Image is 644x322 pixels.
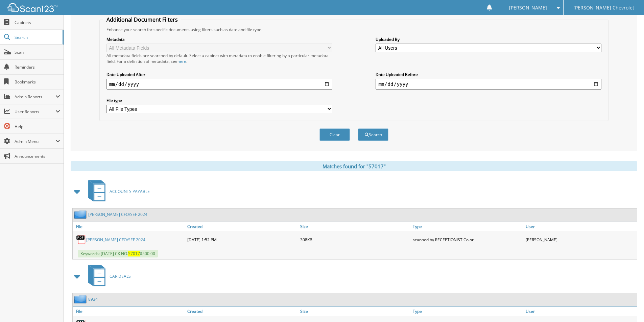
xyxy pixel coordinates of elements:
a: Type [411,222,524,231]
a: Size [299,307,411,316]
label: Metadata [106,36,332,42]
span: Search [15,34,59,40]
div: Matches found for "57017" [71,161,637,171]
img: folder2.png [74,295,88,303]
span: User Reports [15,109,55,115]
span: 57017 [128,251,140,256]
a: [PERSON_NAME] CFO/SEF 2024 [88,212,147,217]
img: scan123-logo-white.svg [7,3,57,12]
span: CAR DEALS [110,273,131,279]
a: File [73,307,186,316]
input: start [106,79,332,90]
span: Help [15,124,60,129]
a: Size [299,222,411,231]
legend: Additional Document Filters [103,16,181,23]
img: folder2.png [74,210,88,219]
span: ACCOUNTS PAYABLE [110,189,150,194]
span: [PERSON_NAME] Chevrolet [573,6,634,10]
label: Date Uploaded After [106,72,332,77]
div: 308KB [299,233,411,246]
a: User [524,307,637,316]
span: Keywords: [DATE] CK NO. $500.00 [78,250,158,257]
span: [PERSON_NAME] [509,6,547,10]
button: Search [358,128,388,141]
span: Cabinets [15,20,60,25]
span: Bookmarks [15,79,60,85]
span: Announcements [15,153,60,159]
a: CAR DEALS [84,263,131,290]
label: File type [106,98,332,103]
a: Created [186,307,299,316]
img: PDF.png [76,234,86,245]
span: Admin Menu [15,139,55,144]
iframe: Chat Widget [610,290,644,322]
label: Date Uploaded Before [376,72,601,77]
a: User [524,222,637,231]
div: scanned by RECEPTIONIST Color [411,233,524,246]
label: Uploaded By [376,36,601,42]
span: Reminders [15,64,60,70]
a: ACCOUNTS PAYABLE [84,178,150,205]
a: here [177,58,186,64]
a: 8934 [88,296,98,302]
a: File [73,222,186,231]
input: end [376,79,601,90]
button: Clear [319,128,350,141]
span: Admin Reports [15,94,55,100]
div: All metadata fields are searched by default. Select a cabinet with metadata to enable filtering b... [106,53,332,64]
div: [PERSON_NAME] [524,233,637,246]
a: Created [186,222,299,231]
span: Scan [15,49,60,55]
div: Enhance your search for specific documents using filters such as date and file type. [103,27,605,32]
a: [PERSON_NAME] CFO/SEF 2024 [86,237,145,243]
div: [DATE] 1:52 PM [186,233,299,246]
a: Type [411,307,524,316]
